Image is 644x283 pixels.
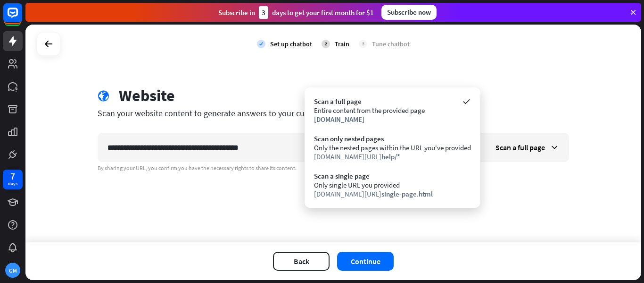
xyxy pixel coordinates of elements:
div: Scan your website content to generate answers to your customer questions. [98,108,569,119]
i: globe [98,90,109,102]
button: Open LiveChat chat widget [8,4,36,32]
div: Scan only nested pages [314,134,471,143]
a: 7 days [3,170,23,189]
div: GM [5,263,20,278]
div: Website [119,86,175,105]
div: [DOMAIN_NAME][URL] [314,152,471,161]
div: Scan a single page [314,172,471,180]
div: Subscribe in days to get your first month for $1 [218,6,374,19]
div: Subscribe now [381,5,437,20]
div: Entire content from the provided page [314,106,471,115]
div: 3 [359,40,367,48]
span: Scan a full page [495,143,545,152]
span: single-page.html [381,189,433,198]
button: Back [273,252,330,271]
i: check [257,40,265,48]
div: 2 [322,40,330,48]
div: 3 [259,6,268,19]
div: [DOMAIN_NAME][URL] [314,189,471,198]
div: 7 [10,172,15,180]
div: Only single URL you provided [314,180,471,189]
div: days [8,180,17,187]
div: Scan a full page [314,97,471,106]
div: Train [335,40,349,48]
div: Set up chatbot [270,40,312,48]
div: Only the nested pages within the URL you've provided [314,143,471,152]
span: help/* [381,152,400,161]
div: By sharing your URL, you confirm you have the necessary rights to share its content. [98,164,569,172]
div: Tune chatbot [372,40,410,48]
button: Continue [337,252,394,271]
span: [DOMAIN_NAME] [314,115,364,124]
